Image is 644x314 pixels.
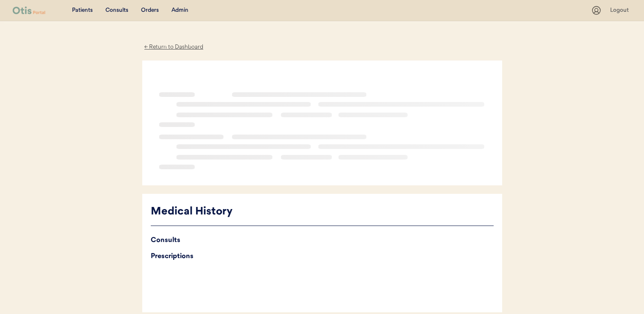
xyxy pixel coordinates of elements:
div: Prescriptions [151,251,494,262]
div: Patients [72,6,93,15]
div: Consults [151,234,494,246]
div: Orders [141,6,159,15]
div: Medical History [151,204,494,220]
div: Admin [171,6,188,15]
div: Consults [105,6,128,15]
div: ← Return to Dashboard [142,42,206,52]
div: Logout [610,6,631,15]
